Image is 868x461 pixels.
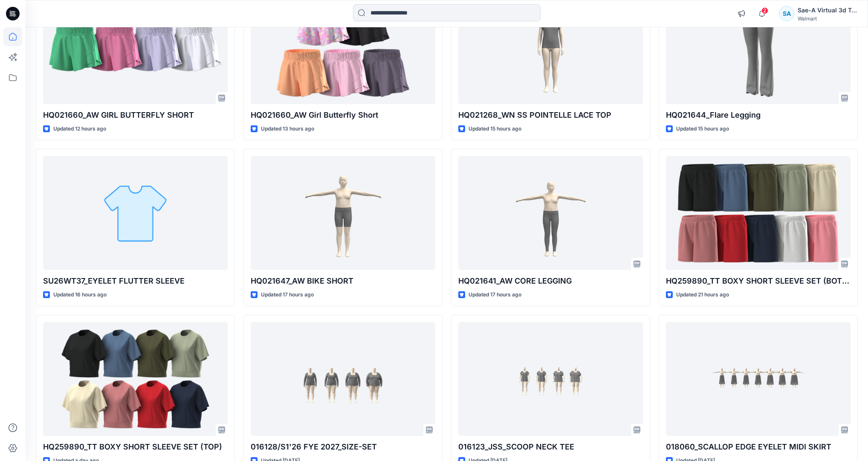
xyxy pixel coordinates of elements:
p: HQ021644_Flare Legging [666,109,851,121]
p: HQ021641_AW CORE LEGGING [458,275,643,287]
p: Updated 12 hours ago [53,125,106,133]
a: HQ259890_TT BOXY SHORT SLEEVE SET (BOTTOM) [666,156,851,270]
p: Updated 17 hours ago [261,290,314,299]
a: SU26WT37_EYELET FLUTTER SLEEVE [43,156,228,270]
p: 016123_JSS_SCOOP NECK TEE [458,441,643,453]
p: HQ021647_AW BIKE SHORT [251,275,435,287]
p: Updated 17 hours ago [469,290,521,299]
div: Sae-A Virtual 3d Team [798,5,857,15]
a: HQ259890_TT BOXY SHORT SLEEVE SET (TOP) [43,322,228,435]
p: 018060_SCALLOP EDGE EYELET MIDI SKIRT [666,441,851,453]
a: HQ021647_AW BIKE SHORT [251,156,435,270]
a: HQ021641_AW CORE LEGGING [458,156,643,270]
p: Updated 13 hours ago [261,125,314,133]
a: 018060_SCALLOP EDGE EYELET MIDI SKIRT [666,322,851,435]
p: Updated 16 hours ago [53,290,107,299]
p: 016128/S1'26 FYE 2027_SIZE-SET [251,441,435,453]
div: SA [779,6,794,21]
p: HQ021660_AW Girl Butterfly Short [251,109,435,121]
span: 2 [761,7,768,14]
p: Updated 15 hours ago [676,125,729,133]
p: Updated 21 hours ago [676,290,729,299]
a: 016123_JSS_SCOOP NECK TEE [458,322,643,435]
a: 016128/S1'26 FYE 2027_SIZE-SET [251,322,435,435]
p: Updated 15 hours ago [469,125,521,133]
p: HQ259890_TT BOXY SHORT SLEEVE SET (TOP) [43,441,228,453]
p: SU26WT37_EYELET FLUTTER SLEEVE [43,275,228,287]
p: HQ021268_WN SS POINTELLE LACE TOP [458,109,643,121]
p: HQ259890_TT BOXY SHORT SLEEVE SET (BOTTOM) [666,275,851,287]
div: Walmart [798,15,857,22]
p: HQ021660_AW GIRL BUTTERFLY SHORT [43,109,228,121]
